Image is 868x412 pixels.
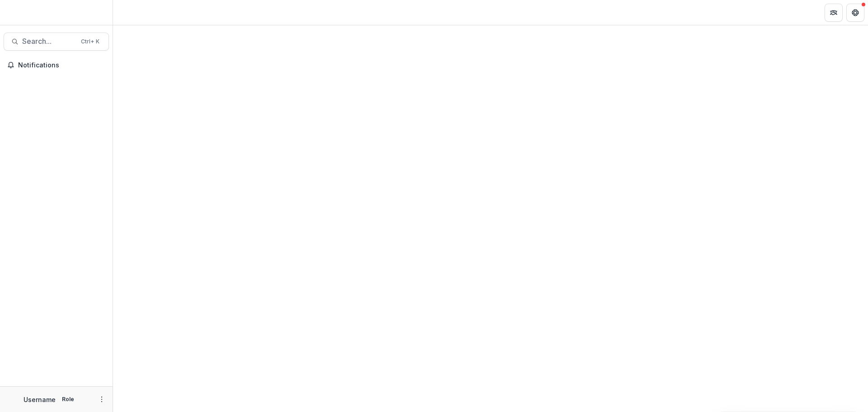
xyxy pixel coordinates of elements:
button: Search... [4,33,109,51]
button: Notifications [4,58,109,72]
button: More [96,394,107,405]
button: Get Help [846,4,864,22]
span: Notifications [18,62,105,69]
p: Username [24,395,56,404]
span: Search... [22,37,75,46]
p: Role [59,395,77,403]
button: Partners [825,4,843,22]
div: Ctrl + K [79,37,101,47]
nav: breadcrumb [117,6,155,19]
